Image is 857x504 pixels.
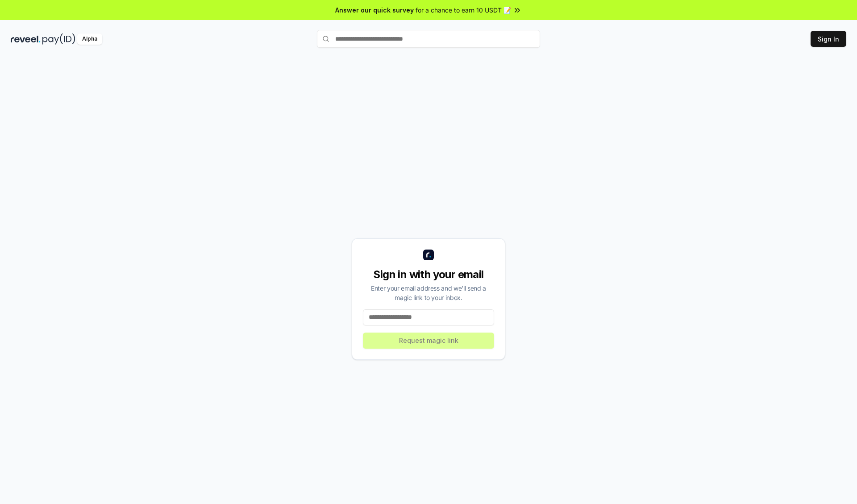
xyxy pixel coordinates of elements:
div: Alpha [77,33,102,45]
button: Sign In [811,31,846,47]
img: reveel_dark [11,33,41,45]
span: for a chance to earn 10 USDT 📝 [416,5,511,15]
img: logo_small [423,250,434,260]
div: Enter your email address and we’ll send a magic link to your inbox. [363,283,494,302]
div: Sign in with your email [363,267,494,282]
span: Answer our quick survey [335,5,414,15]
img: pay_id [42,33,75,45]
